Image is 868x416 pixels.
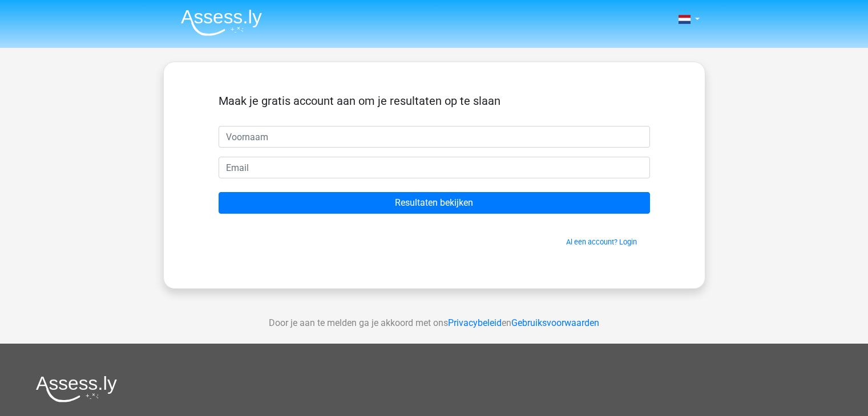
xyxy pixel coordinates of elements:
img: Assessly [181,9,262,36]
input: Resultaten bekijken [219,192,650,214]
a: Privacybeleid [448,317,502,328]
input: Email [219,157,650,178]
a: Gebruiksvoorwaarden [511,317,599,328]
img: Assessly logo [36,376,117,402]
input: Voornaam [219,126,650,148]
h5: Maak je gratis account aan om je resultaten op te slaan [219,94,650,108]
a: Al een account? Login [566,238,637,246]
